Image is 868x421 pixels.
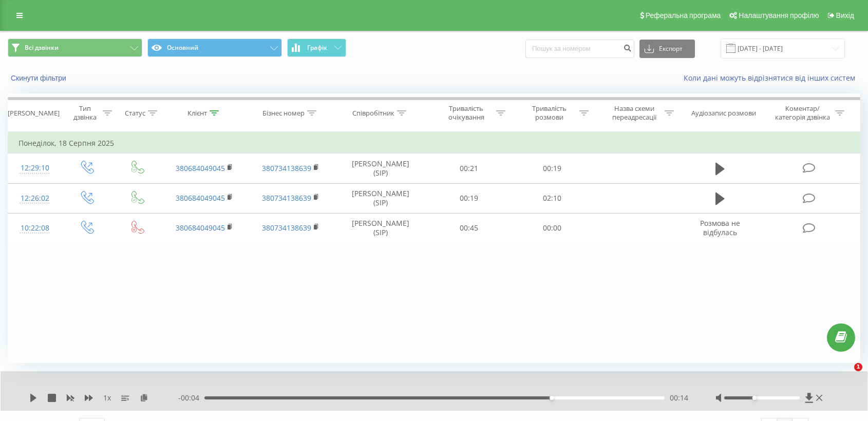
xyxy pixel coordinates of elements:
[25,44,59,52] span: Всі дзвінки
[125,109,145,118] div: Статус
[607,104,662,122] div: Назва схеми переадресації
[352,109,394,118] div: Співробітник
[262,109,305,118] div: Бізнес номер
[287,39,346,57] button: Графік
[684,73,860,83] a: Коли дані можуть відрізнятися вiд інших систем
[522,104,577,122] div: Тривалість розмови
[8,133,860,154] td: Понеділок, 18 Серпня 2025
[176,193,225,203] a: 380684049045
[836,11,854,20] span: Вихід
[103,393,111,403] span: 1 x
[147,39,282,57] button: Основний
[334,183,427,213] td: [PERSON_NAME] (SIP)
[18,158,51,178] div: 12:29:10
[752,396,757,400] div: Accessibility label
[8,109,60,118] div: [PERSON_NAME]
[8,39,142,57] button: Всі дзвінки
[833,363,858,388] iframe: Intercom live chat
[511,183,594,213] td: 02:10
[18,218,51,238] div: 10:22:08
[427,213,511,243] td: 00:45
[439,104,494,122] div: Тривалість очікування
[525,40,634,58] input: Пошук за номером
[334,154,427,183] td: [PERSON_NAME] (SIP)
[262,163,311,173] a: 380734138639
[691,109,756,118] div: Аудіозапис розмови
[18,188,51,208] div: 12:26:02
[70,104,100,122] div: Тип дзвінка
[639,40,695,58] button: Експорт
[187,109,207,118] div: Клієнт
[700,218,740,237] span: Розмова не відбулась
[334,213,427,243] td: [PERSON_NAME] (SIP)
[307,44,327,51] span: Графік
[646,11,721,20] span: Реферальна програма
[427,154,511,183] td: 00:21
[511,154,594,183] td: 00:19
[511,213,594,243] td: 00:00
[854,363,862,371] span: 1
[176,163,225,173] a: 380684049045
[427,183,511,213] td: 00:19
[670,393,688,403] span: 00:14
[739,11,819,20] span: Налаштування профілю
[262,223,311,233] a: 380734138639
[8,73,71,83] button: Скинути фільтри
[550,396,554,400] div: Accessibility label
[262,193,311,203] a: 380734138639
[772,104,833,122] div: Коментар/категорія дзвінка
[178,393,204,403] span: - 00:04
[176,223,225,233] a: 380684049045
